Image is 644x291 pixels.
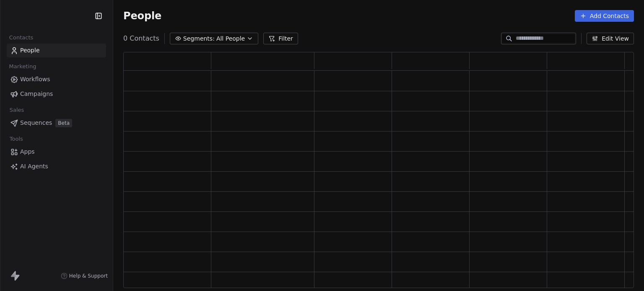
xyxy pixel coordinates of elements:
span: Contacts [5,31,37,44]
span: Apps [20,147,35,156]
a: Workflows [7,72,106,86]
a: Campaigns [7,87,106,101]
span: People [123,10,161,22]
a: SequencesBeta [7,116,106,130]
span: People [20,46,40,55]
span: Campaigns [20,90,53,98]
button: Edit View [587,33,634,44]
span: Marketing [5,60,40,73]
span: Help & Support [69,273,108,279]
span: Sales [6,104,28,116]
span: Sequences [20,118,52,127]
span: AI Agents [20,162,48,171]
span: Beta [55,119,72,127]
span: Workflows [20,75,50,84]
a: AI Agents [7,160,106,173]
span: Tools [6,133,26,145]
button: Filter [263,33,298,44]
a: People [7,44,106,57]
span: All People [216,34,245,43]
span: Segments: [183,34,215,43]
button: Add Contacts [575,10,634,22]
span: 0 Contacts [123,33,159,44]
a: Help & Support [61,273,108,279]
a: Apps [7,145,106,159]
